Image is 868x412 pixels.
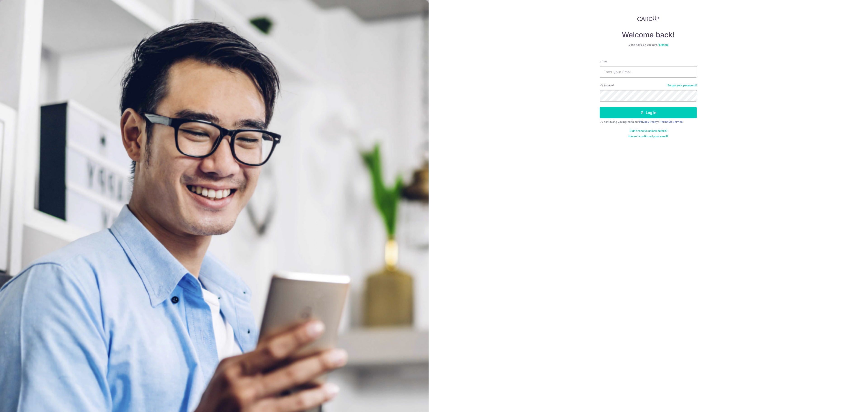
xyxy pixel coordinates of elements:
div: Don’t have an account? [600,43,697,47]
label: Email [600,59,607,64]
img: CardUp Logo [637,16,659,21]
button: Log in [600,107,697,118]
div: By continuing you agree to our & [600,120,697,124]
label: Password [600,83,614,88]
input: Enter your Email [600,66,697,78]
a: Didn't receive unlock details? [630,129,667,133]
a: Terms Of Service [660,120,683,123]
h4: Welcome back! [600,30,697,39]
a: Sign up [659,43,668,46]
a: Haven't confirmed your email? [628,135,668,138]
a: Privacy Policy [639,120,658,123]
a: Forgot your password? [668,84,697,87]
